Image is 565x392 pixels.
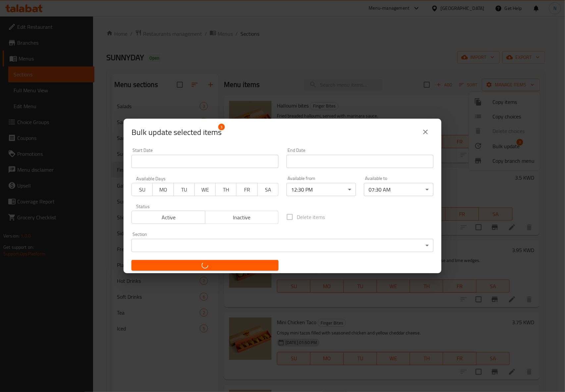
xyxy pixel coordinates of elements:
[239,185,255,195] span: FR
[197,185,213,195] span: WE
[134,213,203,222] span: Active
[131,211,205,224] button: Active
[174,183,195,196] button: TU
[194,183,216,196] button: WE
[131,127,222,138] span: Selected items count
[236,183,257,196] button: FR
[155,185,171,195] span: MO
[215,183,236,196] button: TH
[205,211,279,224] button: Inactive
[218,124,225,130] span: 3
[418,124,434,140] button: close
[134,185,150,195] span: SU
[131,239,434,252] div: ​
[257,183,279,196] button: SA
[177,185,192,195] span: TU
[152,183,174,196] button: MO
[131,183,153,196] button: SU
[286,183,356,196] div: 12:30 PM
[208,213,276,222] span: Inactive
[364,183,434,196] div: 07:30 AM
[260,185,276,195] span: SA
[297,213,325,221] span: Delete items
[218,185,234,195] span: TH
